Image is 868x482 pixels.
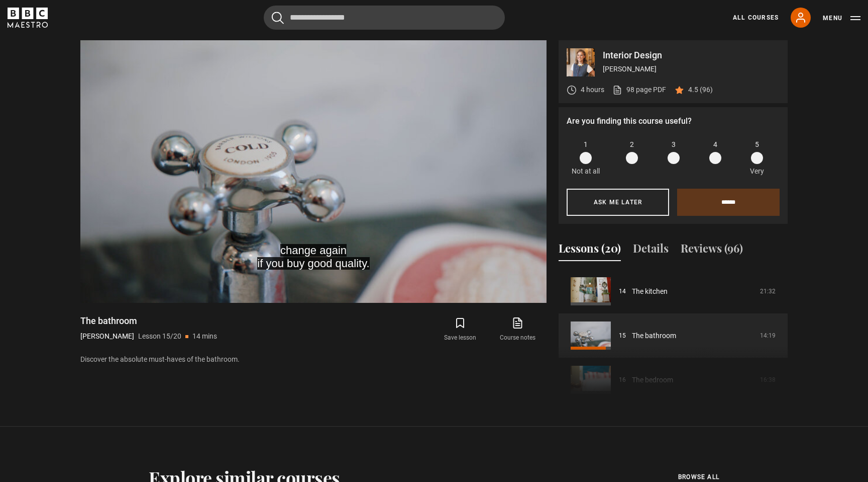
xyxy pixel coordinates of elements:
[431,315,489,344] button: Save lesson
[688,85,713,95] p: 4.5 (96)
[80,354,547,365] p: Discover the absolute must-haves of the bathroom.
[632,331,676,341] a: The bathroom
[581,85,604,95] p: 4 hours
[603,51,780,60] p: Interior Design
[713,139,717,150] span: 4
[489,315,547,344] a: Course notes
[584,139,588,150] span: 1
[678,472,719,482] span: browse all
[567,115,780,127] p: Are you finding this course useful?
[603,64,780,74] p: [PERSON_NAME]
[264,6,505,30] input: Search
[633,240,669,261] button: Details
[823,13,860,23] button: Toggle navigation
[80,315,217,327] h1: The bathroom
[138,331,181,342] p: Lesson 15/20
[632,286,668,297] a: The kitchen
[630,139,634,150] span: 2
[80,331,134,342] p: [PERSON_NAME]
[681,240,743,261] button: Reviews (96)
[559,240,621,261] button: Lessons (20)
[733,13,779,22] a: All Courses
[672,139,676,150] span: 3
[192,331,217,342] p: 14 mins
[80,40,547,303] video-js: Video Player
[272,12,284,24] button: Submit the search query
[755,139,759,150] span: 5
[747,166,767,177] p: Very
[8,8,48,28] svg: BBC Maestro
[612,85,666,95] a: 98 page PDF
[567,189,669,216] button: Ask me later
[572,166,600,177] p: Not at all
